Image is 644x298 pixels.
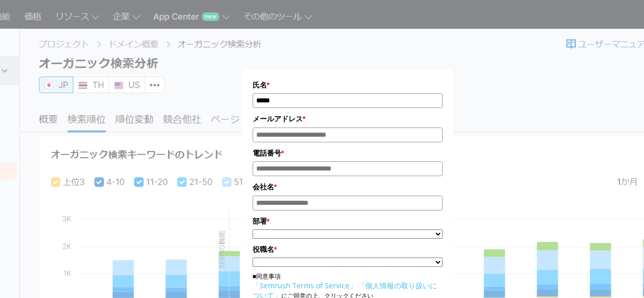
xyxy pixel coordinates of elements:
label: 役職名 [253,244,443,255]
label: 電話番号 [253,147,443,159]
a: 「Semrush Terms of Service」 [253,281,357,290]
label: メールアドレス [253,113,443,124]
label: 会社名 [253,181,443,193]
label: 部署 [253,216,443,227]
label: 氏名 [253,79,443,91]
